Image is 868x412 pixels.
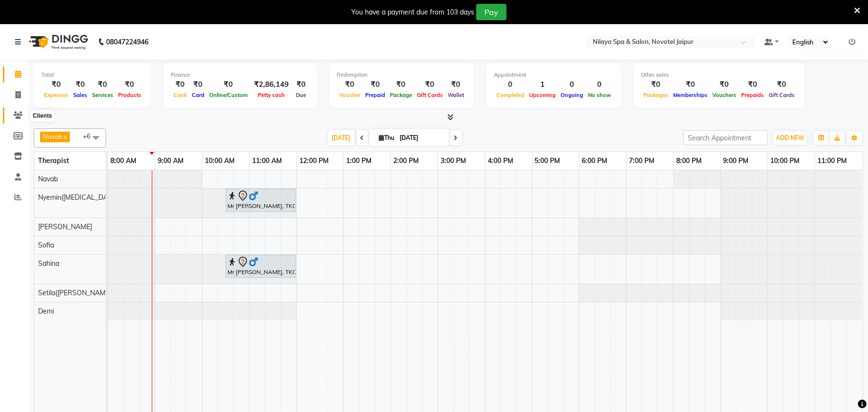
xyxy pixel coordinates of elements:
[38,241,54,249] span: Sofia
[558,79,586,90] div: 0
[255,92,287,98] span: Petty cash
[43,133,63,140] span: Navab
[337,79,363,90] div: ₹0
[71,92,90,98] span: Sales
[189,92,207,98] span: Card
[30,110,54,122] div: Clients
[351,7,474,17] div: You have a payment due from 103 days
[90,79,116,90] div: ₹0
[766,92,797,98] span: Gift Cards
[494,92,527,98] span: Completed
[533,154,563,168] a: 5:00 PM
[671,92,710,98] span: Memberships
[739,92,766,98] span: Prepaids
[674,154,704,168] a: 8:00 PM
[293,79,309,90] div: ₹0
[579,154,610,168] a: 6:00 PM
[815,154,849,168] a: 11:00 PM
[721,154,751,168] a: 9:00 PM
[171,79,189,90] div: ₹0
[671,79,710,90] div: ₹0
[377,134,397,141] span: Thu
[108,154,139,168] a: 8:00 AM
[116,92,144,98] span: Products
[250,154,284,168] a: 11:00 AM
[558,92,586,98] span: Ongoing
[227,256,295,276] div: Mr [PERSON_NAME], TK01, 10:30 AM-12:00 PM, Couple Rejuvenation Therapy 90 Min
[171,71,309,79] div: Finance
[363,79,387,90] div: ₹0
[710,79,739,90] div: ₹0
[641,79,671,90] div: ₹0
[116,79,144,90] div: ₹0
[41,92,71,98] span: Expenses
[438,154,468,168] a: 3:00 PM
[337,92,363,98] span: Voucher
[391,154,421,168] a: 2:00 PM
[171,92,189,98] span: Cash
[38,175,58,183] span: Navab
[297,154,331,168] a: 12:00 PM
[202,154,237,168] a: 10:00 AM
[38,288,113,297] span: Setila([PERSON_NAME])
[363,92,387,98] span: Prepaid
[586,79,614,90] div: 0
[387,79,414,90] div: ₹0
[494,71,614,79] div: Appointment
[38,222,92,231] span: [PERSON_NAME]
[527,79,558,90] div: 1
[683,130,768,145] input: Search Appointment
[768,154,802,168] a: 10:00 PM
[476,4,507,20] button: Pay
[63,133,67,140] a: x
[776,134,804,141] span: ADD NEW
[766,79,797,90] div: ₹0
[38,156,69,165] span: Therapist
[414,79,445,90] div: ₹0
[344,154,374,168] a: 1:00 PM
[294,92,308,98] span: Due
[586,92,614,98] span: No show
[641,71,797,79] div: Other sales
[41,71,144,79] div: Total
[106,28,148,55] b: 08047224946
[155,154,186,168] a: 9:00 AM
[641,92,671,98] span: Packages
[739,79,766,90] div: ₹0
[207,79,250,90] div: ₹0
[25,28,91,55] img: logo
[250,79,293,90] div: ₹2,86,149
[527,92,558,98] span: Upcoming
[445,79,467,90] div: ₹0
[328,130,355,145] span: [DATE]
[189,79,207,90] div: ₹0
[337,71,467,79] div: Redemption
[207,92,250,98] span: Online/Custom
[627,154,657,168] a: 7:00 PM
[485,154,516,168] a: 4:00 PM
[397,131,445,145] input: 2025-09-04
[38,259,59,268] span: Sahina
[387,92,414,98] span: Package
[445,92,467,98] span: Wallet
[710,92,739,98] span: Vouchers
[90,92,116,98] span: Services
[38,307,54,316] span: Demi
[774,131,807,145] button: ADD NEW
[414,92,445,98] span: Gift Cards
[227,190,295,210] div: Mr [PERSON_NAME], TK01, 10:30 AM-12:00 PM, Couple Rejuvenation Therapy 90 Min
[38,193,120,202] span: Nyemin([MEDICAL_DATA])
[71,79,90,90] div: ₹0
[41,79,71,90] div: ₹0
[83,132,98,140] span: +6
[494,79,527,90] div: 0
